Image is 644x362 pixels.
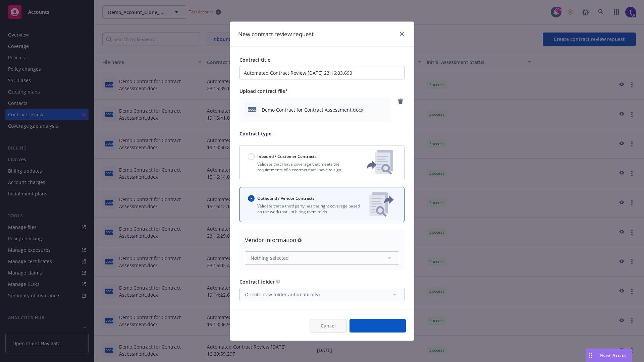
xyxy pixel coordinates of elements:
input: Inbound / Customer Contracts [248,153,255,160]
button: (Create new folder automatically) [239,288,405,301]
input: Outbound / Vendor Contracts [248,195,255,202]
button: Nothing selected [245,251,399,265]
div: Vendor information [245,236,399,244]
span: Create request [361,322,395,329]
span: Outbound / Vendor Contracts [257,195,315,201]
a: close [398,30,406,38]
span: Inbound / Customer Contracts [257,154,317,159]
span: Demo Contract for Contract Assessment.docx [262,106,363,113]
span: Contract title [239,57,270,63]
button: Nova Assist [586,349,632,362]
span: docx [248,107,256,112]
span: Nova Assist [600,352,626,358]
h1: New contract review request [238,30,314,39]
input: Enter a title for this contract [239,66,405,79]
a: remove [396,97,405,105]
button: Cancel [310,319,347,333]
div: Drag to move [586,349,594,362]
button: Create request [350,319,406,333]
span: Contract folder [239,279,275,285]
p: Validate that a third party has the right coverage based on the work that I'm hiring them to do [248,203,364,215]
span: Cancel [321,322,336,329]
p: Validate that I have coverage that meets the requirements of a contract that I have to sign [248,161,356,173]
button: Outbound / Vendor ContractsValidate that a third party has the right coverage based on the work t... [239,187,405,222]
span: Nothing selected [251,254,289,261]
p: Contract type [239,130,405,137]
span: (Create new folder automatically) [245,291,320,298]
span: Upload contract file* [239,88,288,94]
button: Inbound / Customer ContractsValidate that I have coverage that meets the requirements of a contra... [239,145,405,180]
